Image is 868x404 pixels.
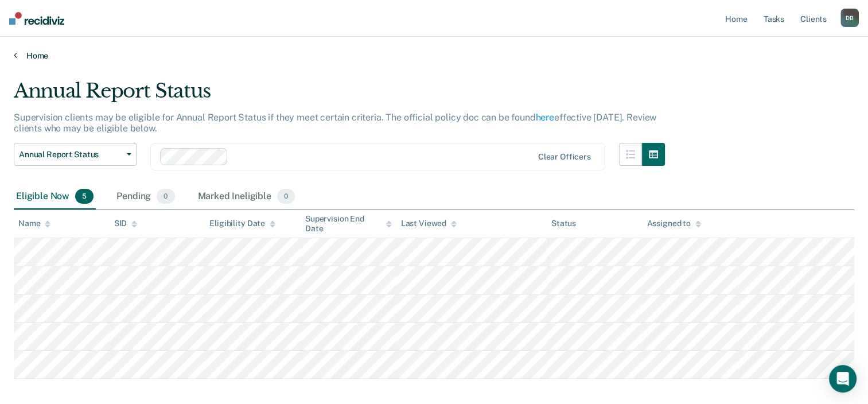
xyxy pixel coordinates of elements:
div: Name [18,219,50,228]
div: Status [551,219,576,228]
div: Clear officers [538,152,591,162]
div: Open Intercom Messenger [829,365,857,393]
span: 5 [75,189,94,204]
div: Marked Ineligible0 [196,184,298,209]
span: 0 [157,189,174,204]
img: Recidiviz [9,12,64,25]
button: Annual Report Status [14,143,137,166]
button: DB [840,9,859,27]
div: D B [840,9,859,27]
div: SID [114,219,138,228]
div: Eligible Now5 [14,184,96,209]
div: Supervision End Date [305,214,392,234]
div: Eligibility Date [209,219,275,228]
span: Annual Report Status [19,150,122,160]
div: Last Viewed [401,219,457,228]
a: here [536,112,554,123]
div: Assigned to [647,219,700,228]
div: Annual Report Status [14,79,665,112]
div: Pending0 [114,184,177,209]
span: 0 [277,189,295,204]
a: Home [14,50,854,61]
p: Supervision clients may be eligible for Annual Report Status if they meet certain criteria. The o... [14,112,656,134]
